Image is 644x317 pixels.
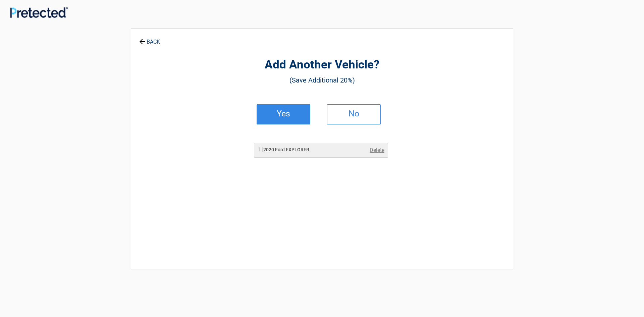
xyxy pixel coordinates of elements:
[168,57,476,73] h2: Add Another Vehicle?
[138,33,161,45] a: BACK
[10,7,68,17] img: Main Logo
[334,111,374,116] h2: No
[258,146,263,153] span: 1 |
[370,146,384,154] a: Delete
[168,74,476,86] h3: (Save Additional 20%)
[264,111,303,116] h2: Yes
[258,146,309,153] h2: 2020 Ford EXPLORER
